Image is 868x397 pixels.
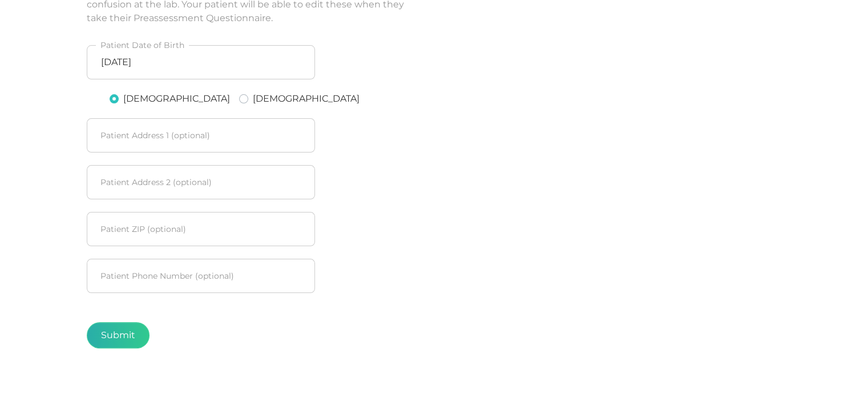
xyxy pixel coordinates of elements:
label: [DEMOGRAPHIC_DATA] [253,92,360,106]
input: Select date [87,45,315,79]
label: [DEMOGRAPHIC_DATA] [123,92,230,106]
input: Patient ZIP (optional) [87,212,315,246]
button: Submit [87,322,150,348]
input: Patient Phone Number (optional) [87,259,315,293]
input: Patient Address 2 (optional) [87,165,315,199]
input: Patient Address 1 (optional) [87,118,315,153]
